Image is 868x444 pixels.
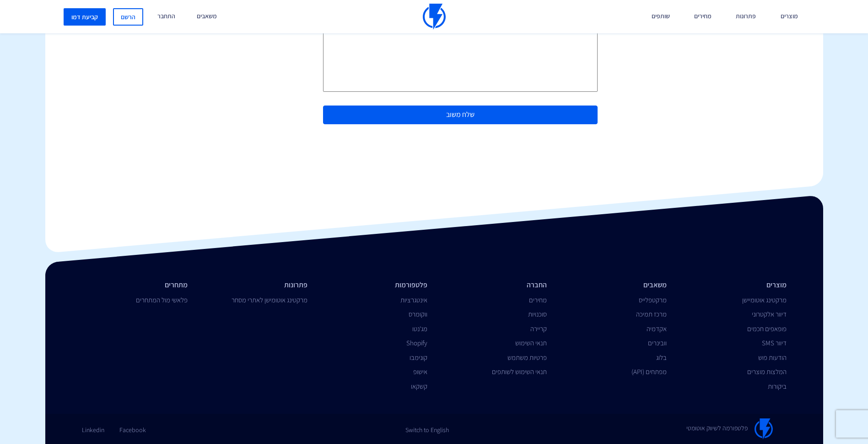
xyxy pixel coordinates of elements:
[561,280,667,291] li: משאבים
[647,324,667,333] a: אקדמיה
[747,367,787,376] a: המלצות מוצרים
[752,310,787,318] a: דיוור אלקטרוני
[528,310,547,318] a: סוכנויות
[656,353,667,362] a: בלוג
[321,280,427,291] li: פלטפורמות
[232,296,307,304] a: מרקטינג אוטומישן לאתרי מסחר
[406,338,427,347] a: Shopify
[412,324,427,333] a: מג'נטו
[492,367,547,376] a: תנאי השימוש לשותפים
[409,310,427,318] a: ווקומרס
[64,8,106,26] a: קביעת דמו
[441,280,547,291] li: החברה
[636,310,667,318] a: מרכז תמיכה
[411,382,427,391] a: קשקאו
[631,367,667,376] a: מפתחים (API)
[686,418,773,439] a: פלטפורמה לשיווק אוטומטי
[413,367,427,376] a: אישופ
[530,324,547,333] a: קריירה
[680,280,787,291] li: מוצרים
[639,296,667,304] a: מרקטפלייס
[742,296,787,304] a: מרקטינג אוטומיישן
[201,280,307,291] li: פתרונות
[762,338,787,347] a: דיוור SMS
[323,106,598,124] button: שלח משוב
[648,338,667,347] a: וובינרים
[758,353,787,362] a: הודעות פוש
[405,418,449,434] a: Switch to English
[82,280,188,291] li: מתחרים
[410,353,427,362] a: קונימבו
[119,418,146,434] a: Facebook
[400,296,427,304] a: אינטגרציות
[136,296,188,304] a: פלאשי מול המתחרים
[82,418,104,434] a: Linkedin
[507,353,547,362] a: פרטיות משתמש
[747,324,787,333] a: פופאפים חכמים
[529,296,547,304] a: מחירים
[768,382,787,391] a: ביקורות
[515,338,547,347] a: תנאי השימוש
[755,418,773,439] img: Flashy
[113,8,143,26] a: הרשם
